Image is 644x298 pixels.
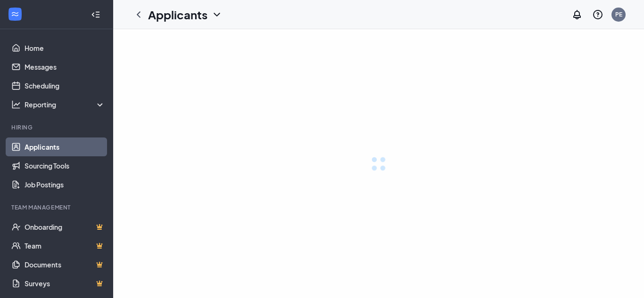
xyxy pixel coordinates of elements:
svg: ChevronDown [211,9,223,20]
a: SurveysCrown [25,274,105,293]
a: Scheduling [25,76,105,95]
svg: Notifications [571,9,583,20]
a: Applicants [25,137,105,156]
a: Sourcing Tools [25,156,105,175]
a: OnboardingCrown [25,217,105,236]
svg: Collapse [91,10,100,19]
a: DocumentsCrown [25,255,105,274]
svg: Analysis [11,100,21,109]
svg: ChevronLeft [133,9,144,20]
svg: QuestionInfo [592,9,603,20]
div: Hiring [11,123,103,131]
a: Home [25,39,105,57]
a: Messages [25,57,105,76]
div: Team Management [11,203,103,211]
svg: WorkstreamLogo [10,9,20,19]
a: TeamCrown [25,236,105,255]
h1: Applicants [148,7,207,23]
a: Job Postings [25,175,105,194]
div: Reporting [25,100,106,109]
div: PE [615,10,622,18]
